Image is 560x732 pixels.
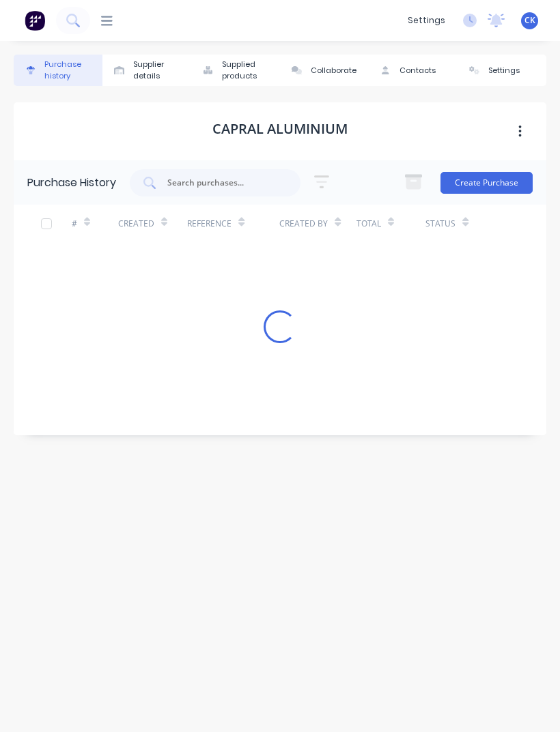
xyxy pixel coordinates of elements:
[401,10,452,31] div: settings
[488,65,520,76] div: Settings
[118,218,154,230] div: Created
[133,59,184,82] div: Supplier details
[222,59,273,82] div: Supplied products
[44,59,96,82] div: Purchase history
[25,10,45,31] img: Factory
[280,55,369,86] button: Collaborate
[187,218,232,230] div: Reference
[191,55,280,86] button: Supplied products
[72,218,77,230] div: #
[425,218,456,230] div: Status
[102,55,191,86] button: Supplier details
[27,175,116,191] div: Purchase History
[356,218,381,230] div: Total
[524,14,535,27] span: CK
[458,55,546,86] button: Settings
[166,176,279,190] input: Search purchases...
[212,121,348,137] h1: Capral Aluminium
[400,65,436,76] div: Contacts
[369,55,458,86] button: Contacts
[440,172,533,194] button: Create Purchase
[14,55,102,86] button: Purchase history
[311,65,356,76] div: Collaborate
[279,218,328,230] div: Created By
